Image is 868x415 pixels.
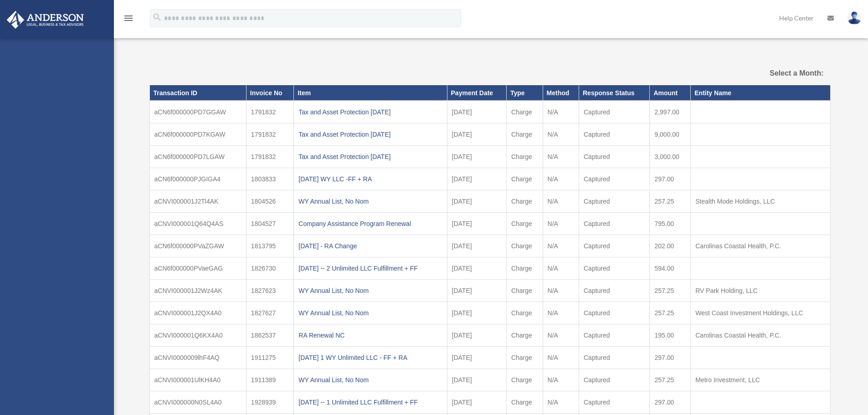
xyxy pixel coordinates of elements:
[579,123,650,146] td: Captured
[650,280,691,302] td: 257.25
[246,190,293,213] td: 1804526
[246,101,293,123] td: 1791832
[579,257,650,280] td: Captured
[298,329,442,342] div: RA Renewal NC
[579,168,650,190] td: Captured
[246,324,293,347] td: 1862537
[246,302,293,324] td: 1827627
[579,85,650,101] th: Response Status
[579,235,650,257] td: Captured
[650,213,691,235] td: 795.00
[650,235,691,257] td: 202.00
[543,280,579,302] td: N/A
[298,150,442,163] div: Tax and Asset Protection [DATE]
[149,146,246,168] td: aCN6f000000PD7LGAW
[650,324,691,347] td: 195.00
[152,12,162,22] i: search
[447,280,506,302] td: [DATE]
[447,168,506,190] td: [DATE]
[506,302,543,324] td: Charge
[298,173,442,185] div: [DATE] WY LLC -FF + RA
[579,146,650,168] td: Captured
[543,347,579,369] td: N/A
[447,302,506,324] td: [DATE]
[543,302,579,324] td: N/A
[447,391,506,414] td: [DATE]
[246,280,293,302] td: 1827623
[691,280,830,302] td: RV Park Holding, LLC
[847,11,861,25] img: User Pic
[447,257,506,280] td: [DATE]
[691,235,830,257] td: Carolinas Coastal Health, P.C.
[246,85,293,101] th: Invoice No
[506,123,543,146] td: Charge
[579,190,650,213] td: Captured
[579,391,650,414] td: Captured
[543,235,579,257] td: N/A
[506,391,543,414] td: Charge
[123,16,134,24] a: menu
[650,123,691,146] td: 9,000.00
[543,85,579,101] th: Method
[543,101,579,123] td: N/A
[447,190,506,213] td: [DATE]
[298,240,442,252] div: [DATE] - RA Change
[298,217,442,230] div: Company Assistance Program Renewal
[447,235,506,257] td: [DATE]
[506,235,543,257] td: Charge
[447,324,506,347] td: [DATE]
[650,257,691,280] td: 594.00
[149,347,246,369] td: aCNVI0000009lhF4AQ
[149,302,246,324] td: aCNVI000001J2QX4A0
[506,101,543,123] td: Charge
[506,146,543,168] td: Charge
[650,302,691,324] td: 257.25
[246,123,293,146] td: 1791832
[579,369,650,391] td: Captured
[579,280,650,302] td: Captured
[298,106,442,118] div: Tax and Asset Protection [DATE]
[724,67,823,80] label: Select a Month:
[506,190,543,213] td: Charge
[294,85,447,101] th: Item
[447,85,506,101] th: Payment Date
[543,257,579,280] td: N/A
[149,101,246,123] td: aCN6f000000PD7GGAW
[149,257,246,280] td: aCN6f000000PVaeGAG
[246,347,293,369] td: 1911275
[447,146,506,168] td: [DATE]
[149,324,246,347] td: aCNVI000001Q6KX4A0
[543,168,579,190] td: N/A
[691,369,830,391] td: Metro Investment, LLC
[447,123,506,146] td: [DATE]
[4,11,87,29] img: Anderson Advisors Platinum Portal
[691,85,830,101] th: Entity Name
[149,369,246,391] td: aCNVI000001UlKH4A0
[246,391,293,414] td: 1928939
[298,396,442,409] div: [DATE] -- 1 Unlimited LLC Fulfillment + FF
[246,235,293,257] td: 1813795
[691,302,830,324] td: West Coast Investment Holdings, LLC
[123,13,134,24] i: menu
[246,213,293,235] td: 1804527
[650,101,691,123] td: 2,997.00
[506,347,543,369] td: Charge
[579,347,650,369] td: Captured
[543,190,579,213] td: N/A
[149,391,246,414] td: aCNVI000000N0SL4A0
[506,324,543,347] td: Charge
[579,302,650,324] td: Captured
[149,168,246,190] td: aCN6f000000PJGIGA4
[149,190,246,213] td: aCNVI000001J2Tl4AK
[298,307,442,319] div: WY Annual List, No Nom
[543,391,579,414] td: N/A
[579,324,650,347] td: Captured
[246,257,293,280] td: 1826730
[650,168,691,190] td: 297.00
[447,369,506,391] td: [DATE]
[298,374,442,386] div: WY Annual List, No Nom
[543,324,579,347] td: N/A
[298,195,442,208] div: WY Annual List, No Nom
[650,190,691,213] td: 257.25
[298,284,442,297] div: WY Annual List, No Nom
